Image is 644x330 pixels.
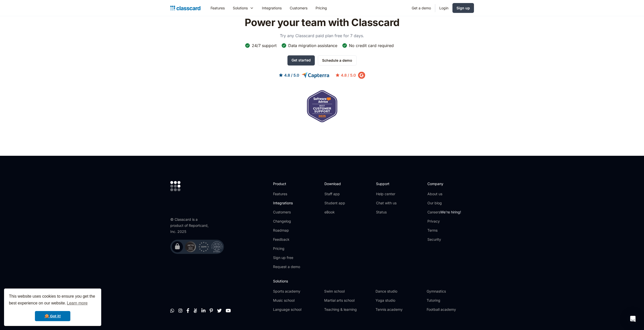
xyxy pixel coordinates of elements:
a: dismiss cookie message [35,311,70,321]
a: Terms [427,228,461,233]
a: Sports academy [273,289,320,294]
div: © Classcard is a product of Reportcard, Inc. 2025 [170,216,211,235]
h2: Company [427,181,461,186]
a: Yoga studio [376,298,423,303]
a: learn more about cookies [66,299,88,307]
div: Data migration assistance [288,43,337,48]
h2: Support [376,181,397,186]
h2: Solutions [273,278,474,284]
a: Feedback [273,237,300,242]
a:  [217,308,222,313]
a: Roadmap [273,228,300,233]
a: Pricing [311,2,331,14]
a: Martial arts school [324,298,371,303]
a: Pricing [273,246,300,251]
a:  [201,308,205,313]
a: Music school [273,298,320,303]
a: Dance studio [376,289,423,294]
a: Features [206,2,229,14]
a: Login [435,2,452,14]
a: Sign up [452,3,474,13]
a:  [226,308,231,313]
a: Football academy [427,307,474,312]
a: eBook [324,210,345,215]
a: Customers [286,2,311,14]
a: Language school [273,307,320,312]
a: Privacy [427,219,461,224]
a: CareersWe're hiring! [427,210,461,215]
a: Get started [287,55,315,65]
a: Teaching & learning [324,307,371,312]
a: Integrations [258,2,286,14]
a:  [186,308,189,313]
a: Features [273,191,300,196]
div: Solutions [233,5,248,11]
a: Schedule a demo [318,55,357,65]
a: Tutoring [427,298,474,303]
h2: Power your team with Classcard [242,16,402,29]
div: cookieconsent [4,289,101,326]
a: Sign up free [273,255,300,260]
a:  [178,308,182,313]
a: Integrations [273,201,300,206]
div: Solutions [229,2,258,14]
h2: Product [273,181,300,186]
div: No credit card required [349,43,394,48]
span: We're hiring! [440,210,461,214]
div: 24/7 support [252,43,277,48]
a: Security [427,237,461,242]
a:  [170,308,174,313]
a:  [193,308,197,313]
div: Sign up [456,5,470,11]
a:  [210,308,213,313]
a: Gymnastics [427,289,474,294]
a: Changelog [273,219,300,224]
h2: Download [324,181,345,186]
div: Open Intercom Messenger [627,313,639,325]
a: Status [376,210,397,215]
a: Our blog [427,201,461,206]
a: Customers [273,210,300,215]
a: Swim school [324,289,371,294]
a: Staff app [324,191,345,196]
a: Request a demo [273,264,300,269]
a: Chat with us [376,201,397,206]
a: Help center [376,191,397,196]
p: Try any Classcard paid plan free for 7 days. [272,33,373,39]
a: home [170,5,200,12]
span: This website uses cookies to ensure you get the best experience on our website. [9,293,96,307]
a: Tennis academy [376,307,423,312]
a: Get a demo [408,2,435,14]
a: Student app [324,201,345,206]
a: About us [427,191,461,196]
